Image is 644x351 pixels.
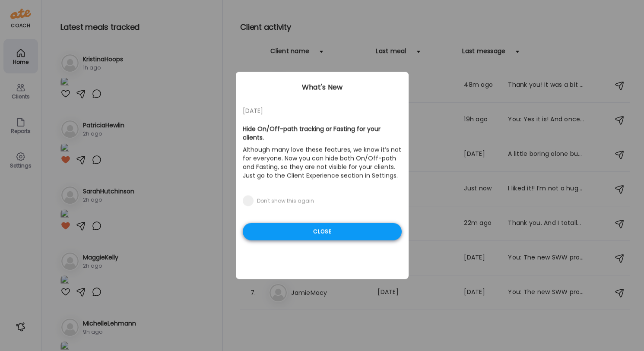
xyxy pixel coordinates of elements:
div: Don't show this again [257,198,314,205]
div: Close [243,223,402,240]
div: [DATE] [243,106,402,116]
p: Although many love these features, we know it’s not for everyone. Now you can hide both On/Off-pa... [243,144,402,182]
b: Hide On/Off-path tracking or Fasting for your clients. [243,125,381,142]
div: What's New [236,82,409,93]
